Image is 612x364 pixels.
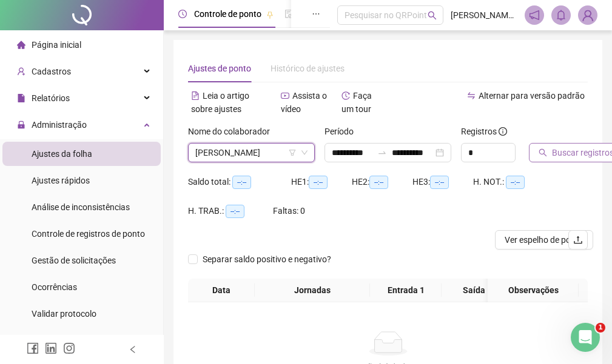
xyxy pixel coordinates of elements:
span: info-circle [499,127,507,136]
span: Gestão de solicitações [32,256,116,265]
span: Faltas: 0 [273,206,305,216]
span: linkedin [45,342,57,354]
span: 1 [596,323,605,333]
span: Assista o vídeo [281,91,327,114]
span: upload [573,235,583,245]
span: user-add [17,67,25,76]
span: Ajustes rápidos [32,176,90,185]
th: Saída 1 [442,279,513,302]
span: swap [467,91,476,100]
span: Ver espelho de ponto [505,233,583,247]
div: Saldo total: [188,175,291,189]
iframe: Intercom live chat [571,323,600,352]
div: HE 2: [352,175,412,189]
span: Faça um tour [341,91,372,114]
span: file-text [191,91,200,100]
span: Ajustes da folha [32,149,92,159]
label: Período [324,125,361,138]
span: search [539,148,547,157]
span: notification [529,10,540,21]
span: history [341,91,350,100]
span: bell [556,10,567,21]
span: Cadastros [32,67,71,76]
span: search [428,11,437,20]
span: filter [289,149,296,156]
span: --:-- [309,176,328,189]
span: home [17,41,25,49]
span: clock-circle [178,10,187,18]
span: lock [17,121,25,129]
span: Observações [493,283,574,297]
span: to [377,148,387,157]
span: Página inicial [32,40,81,50]
span: file [17,94,25,102]
span: instagram [63,342,75,354]
div: H. TRAB.: [188,204,273,218]
span: Análise de inconsistências [32,202,130,212]
span: ellipsis [312,10,320,18]
div: HE 3: [412,175,473,189]
span: youtube [281,91,289,100]
span: --:-- [506,176,525,189]
th: Data [188,279,255,302]
span: Relatórios [32,93,70,103]
th: Observações [488,279,579,302]
span: Registros [461,125,507,138]
span: --:-- [369,176,388,189]
span: Controle de registros de ponto [32,229,145,239]
div: Histórico de ajustes [271,62,345,75]
div: Ajustes de ponto [188,62,251,75]
span: Administração [32,120,87,130]
span: facebook [27,342,39,354]
span: Controle de ponto [194,9,261,19]
span: --:-- [232,176,251,189]
span: ALANE DA SILVA FERREIRA [195,144,308,162]
img: 90873 [579,6,597,24]
span: --:-- [430,176,449,189]
span: --:-- [226,205,244,218]
button: Ver espelho de ponto [495,230,593,250]
span: [PERSON_NAME] PRODUÇÃO DE EVENTOS LTDA [451,8,517,22]
span: Separar saldo positivo e negativo? [198,253,336,266]
th: Entrada 1 [370,279,442,302]
label: Nome do colaborador [188,125,278,138]
span: Leia o artigo sobre ajustes [191,91,249,114]
th: Jornadas [255,279,370,302]
span: swap-right [377,148,387,157]
span: pushpin [266,11,274,18]
span: left [129,345,137,354]
div: HE 1: [291,175,352,189]
span: Validar protocolo [32,309,96,319]
div: H. NOT.: [473,175,552,189]
span: file-done [284,10,293,18]
span: Ocorrências [32,282,77,292]
span: Alternar para versão padrão [479,91,585,101]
